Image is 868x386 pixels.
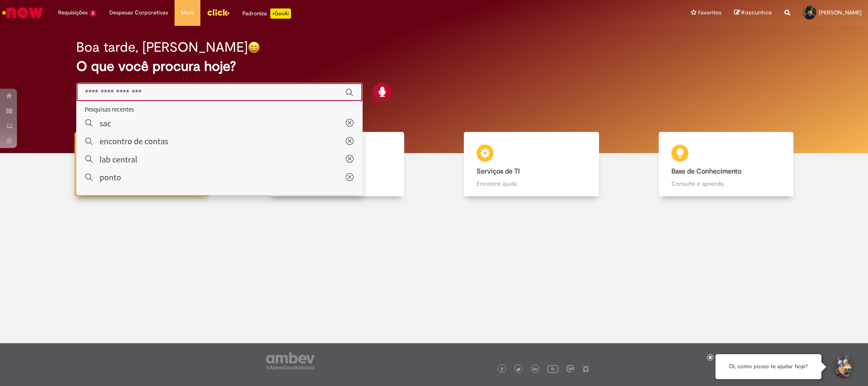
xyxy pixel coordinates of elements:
[44,132,239,197] a: Tirar dúvidas Tirar dúvidas com Lupi Assist e Gen Ai
[516,367,521,372] img: logo_footer_twitter.png
[58,8,88,17] span: Requisições
[109,8,168,17] span: Despesas Corporativas
[819,9,862,16] span: [PERSON_NAME]
[533,367,537,372] img: logo_footer_linkedin.png
[629,132,824,197] a: Base de Conhecimento Consulte e aprenda
[1,4,44,21] img: ServiceNow
[76,59,792,74] h2: O que você procura hoje?
[698,8,721,17] span: Favoritos
[270,8,291,19] p: +GenAi
[266,352,315,369] img: logo_footer_ambev_rotulo_gray.png
[830,354,855,380] button: Iniciar Conversa de Suporte
[89,10,97,17] span: 2
[715,354,821,379] div: Oi, como posso te ajudar hoje?
[671,167,741,176] b: Base de Conhecimento
[434,132,629,197] a: Serviços de TI Encontre ajuda
[248,41,260,53] img: happy-face.png
[582,365,590,372] img: logo_footer_naosei.png
[671,179,781,188] p: Consulte e aprenda
[76,40,248,55] h2: Boa tarde, [PERSON_NAME]
[207,6,230,19] img: click_logo_yellow_360x200.png
[181,8,194,17] span: More
[547,363,558,374] img: logo_footer_youtube.png
[566,365,574,372] img: logo_footer_workplace.png
[477,179,586,188] p: Encontre ajuda
[734,9,772,17] a: Rascunhos
[500,367,504,372] img: logo_footer_facebook.png
[477,167,520,176] b: Serviços de TI
[741,8,772,17] span: Rascunhos
[242,8,291,19] div: Padroniza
